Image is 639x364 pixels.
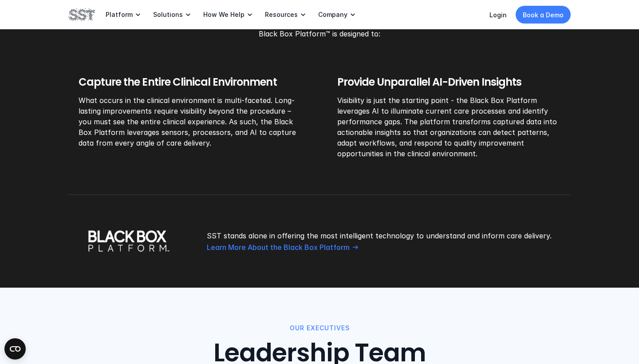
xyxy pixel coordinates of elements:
p: Company [318,11,347,19]
p: Resources [265,11,298,19]
a: Learn More About the Black Box Platform [207,243,359,252]
p: SST stands alone in offering the most intelligent technology to understand and inform care delivery. [207,230,571,241]
a: Book a Demo [516,6,571,24]
p: Solutions [153,11,183,19]
h5: Provide Unparallel AI-Driven Insights [337,75,560,90]
h5: Capture the Entire Clinical Environment [79,75,302,90]
p: Book a Demo [523,10,564,20]
a: Login [489,11,507,19]
p: OUR EXECUTIVES [290,323,350,333]
img: SST logo [68,7,95,22]
p: Visibility is just the starting point - the Black Box Platform leverages AI to illuminate current... [337,95,560,159]
p: How We Help [203,11,245,19]
button: Open CMP widget [4,338,26,360]
p: What occurs in the clinical environment is multi-faceted. Long-lasting improvements require visib... [79,95,302,148]
p: Learn More About the Black Box Platform [207,243,350,252]
p: Platform [106,11,133,19]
